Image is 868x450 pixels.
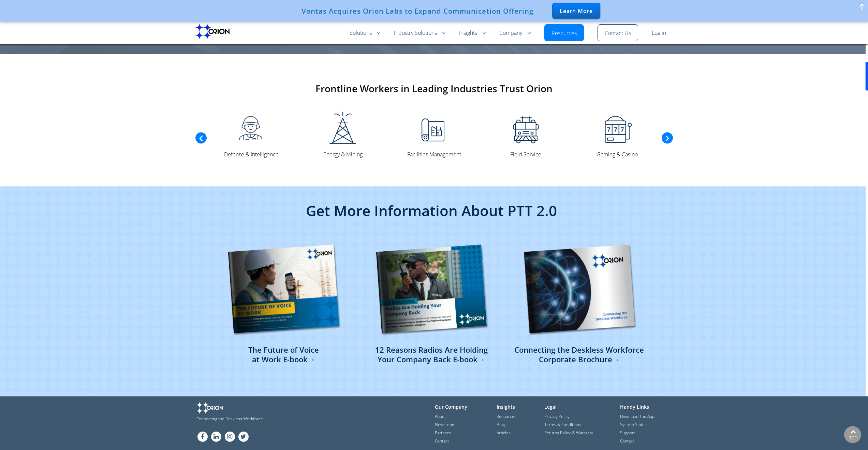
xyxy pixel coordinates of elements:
h3: Legal [544,402,610,412]
img: Gaming and Casino Communications [598,110,636,148]
a: Contact [620,438,634,444]
a: Defense & IntelligenceDefense & Intelligence [209,110,294,159]
a: Insights [459,29,486,37]
a: Contact Us [605,29,631,38]
a: Blog [497,422,505,428]
a: Contact [435,438,449,444]
figcaption: Field Service [483,150,568,159]
h2: Get More Information About PTT 2.0 [210,203,653,218]
div: 3 / 12 [392,110,476,159]
a: Articles [497,430,511,436]
h3: Our Company [435,402,486,412]
img: Defense & Intelligence [233,110,270,148]
div: 2 / 12 [300,110,385,159]
div: Carousel | Horizontal scrolling: Arrow Left & Right [195,106,673,169]
a: The Future of Voiceat Work E-book→ [248,344,319,365]
a: Newsroom [435,422,456,428]
a: Facilities Management CommunicationsFacilities Management [392,110,476,159]
a: Terms & Conditions [544,422,581,428]
a: Solutions [350,29,380,37]
a: Industry Solutions [394,29,445,37]
div: 5 / 12 [575,110,659,159]
span: Connecting the Deskless Workforce [196,417,353,421]
figcaption: Gaming & Casino [575,150,659,159]
h2: Frontline Workers in Leading Industries Trust Orion [195,84,673,93]
a: System Status [620,422,647,428]
a: Download The App [620,413,654,420]
img: Facilities Management Communications [415,110,453,148]
figcaption: Facilities Management [392,150,476,159]
span: → [308,354,315,364]
span: → [477,354,485,364]
img: The Future of Voice at Work - Push-to-Talk Team Collaboration - Orion [224,240,343,337]
img: 12 Reasons Radios Hold Your Company Back E-book - Push-to-Talk Solutions - Orion [372,240,491,337]
a: Privacy Policy [544,413,570,420]
img: Orion Corporate Brochure - Unified Communications and Push-to-Talk 2.0 [519,240,639,337]
div: Learn More [552,3,600,19]
a: Energy & Mining CommunicationsEnergy & Mining [300,110,385,159]
div: Vontas Acquires Orion Labs to Expand Communication Offering [301,7,533,15]
a: About [435,413,446,420]
a: Field Service CommunicationsField Service [483,110,568,159]
img: Field Service Communications [507,110,544,148]
a: Resources [551,29,577,38]
a: Gaming and Casino CommunicationsGaming & Casino [575,110,659,159]
a: Company [499,29,531,37]
div: 1 / 12 [209,110,294,159]
a: Support [620,430,635,436]
a: Partners [435,430,451,436]
a: Connecting the Deskless Workforce Corporate Brochure→ [514,344,644,365]
iframe: Chat Widget [745,371,868,450]
img: Energy & Mining Communications [324,110,362,148]
h3: Insights [497,402,534,412]
h3: Handy Links [620,402,672,412]
a: Resources [497,413,516,420]
figcaption: Energy & Mining [300,150,385,159]
figcaption: Defense & Intelligence [209,150,294,159]
img: Orion [196,402,223,414]
div: 4 / 12 [483,110,568,159]
a: Returns Policy & Warranty [544,430,593,436]
img: Orion labs Black logo [195,24,230,39]
a: Log in [652,29,666,37]
a: 12 Reasons Radios Are HoldingYour Company Back E-book→ [375,344,488,365]
span: → [612,354,620,364]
